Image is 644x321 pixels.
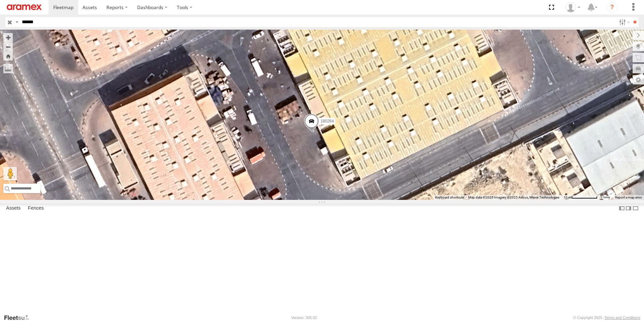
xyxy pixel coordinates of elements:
[14,17,20,27] label: Search Query
[616,17,631,27] label: Search Filter Options
[563,2,583,12] div: Mohammed Fahim
[625,204,632,213] label: Dock Summary Table to the Right
[291,316,317,320] div: Version: 305.02
[3,51,13,61] button: Zoom Home
[632,204,639,213] label: Hide Summary Table
[605,316,640,320] a: Terms and Conditions
[615,195,642,199] a: Report a map error
[561,195,600,200] button: Map Scale: 10 m per 74 pixels
[3,33,13,42] button: Zoom in
[607,2,617,13] i: ?
[320,119,334,123] span: 180264
[4,314,35,321] a: Visit our Website
[618,204,625,213] label: Dock Summary Table to the Left
[573,316,640,320] div: © Copyright 2025 -
[603,196,610,199] a: Terms
[435,195,464,200] button: Keyboard shortcuts
[563,195,571,199] span: 10 m
[3,204,24,213] label: Assets
[25,204,47,213] label: Fences
[3,167,17,180] button: Drag Pegman onto the map to open Street View
[3,42,13,51] button: Zoom out
[468,195,559,199] span: Map data ©2025 Imagery ©2025 Airbus, Maxar Technologies
[633,75,644,84] label: Map Settings
[3,64,13,73] label: Measure
[7,4,42,10] img: aramex-logo.svg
